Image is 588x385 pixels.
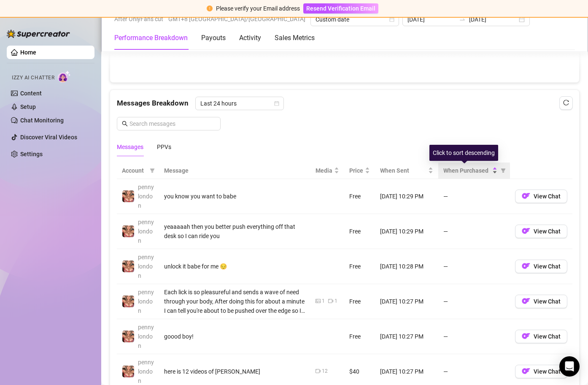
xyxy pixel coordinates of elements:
span: pennylondon [138,184,154,209]
span: View Chat [534,333,561,340]
span: filter [150,168,155,173]
a: Discover Viral Videos [20,134,77,141]
img: OF [522,367,530,375]
span: swap-right [459,16,466,23]
span: Izzy AI Chatter [12,74,54,82]
button: OFView Chat [515,295,567,308]
span: Price [349,166,363,175]
img: pennylondon [122,225,134,237]
span: reload [563,100,569,106]
td: Free [344,319,375,354]
img: OF [522,192,530,200]
button: OFView Chat [515,330,567,343]
span: video-camera [328,298,333,304]
span: calendar [274,101,279,106]
img: OF [522,227,530,235]
img: pennylondon [122,366,134,377]
input: Start date [407,15,456,24]
span: Account [122,166,146,175]
span: Media [316,166,332,175]
span: pennylondon [138,324,154,349]
th: When Purchased [438,163,510,179]
td: [DATE] 10:27 PM [375,284,438,319]
td: [DATE] 10:29 PM [375,179,438,214]
div: Open Intercom Messenger [559,356,580,377]
span: filter [499,164,507,177]
img: pennylondon [122,260,134,272]
th: Price [344,163,375,179]
button: OFView Chat [515,365,567,378]
span: filter [148,164,156,177]
div: yeaaaaah then you better push everything off that desk so I can ride you [164,222,305,241]
div: unlock it babe for me 😔 [164,262,305,271]
td: Free [344,284,375,319]
th: Message [159,163,310,179]
img: pennylondon [122,190,134,202]
div: Please verify your Email address [216,4,300,13]
span: video-camera [316,369,321,374]
td: — [438,179,510,214]
a: OFView Chat [515,230,567,236]
div: 12 [322,367,328,375]
div: Messages [117,142,143,152]
div: you know you want to babe [164,192,305,201]
a: OFView Chat [515,195,567,201]
img: OF [522,262,530,270]
span: filter [501,168,506,173]
div: 1 [334,297,337,305]
img: OF [522,332,530,340]
th: Media [310,163,344,179]
div: Payouts [201,33,226,43]
img: OF [522,297,530,305]
div: Sales Metrics [275,33,315,43]
span: pennylondon [138,219,154,244]
td: [DATE] 10:27 PM [375,319,438,354]
a: OFView Chat [515,335,567,342]
div: here is 12 videos of [PERSON_NAME] [164,367,305,376]
img: pennylondon [122,296,134,307]
td: [DATE] 10:29 PM [375,214,438,249]
div: goood boy! [164,332,305,341]
span: When Purchased [443,166,491,175]
div: Performance Breakdown [114,33,188,43]
a: Content [20,90,42,97]
a: OFView Chat [515,370,567,377]
div: Messages Breakdown [117,97,572,110]
a: Settings [20,151,43,157]
td: — [438,249,510,284]
span: exclamation-circle [207,5,213,11]
td: Free [344,179,375,214]
span: pennylondon [138,289,154,314]
div: Click to sort descending [429,145,498,161]
div: Activity [239,33,261,43]
img: logo-BBDzfeDw.svg [7,30,70,38]
a: Home [20,49,36,56]
span: calendar [389,17,394,22]
span: pennylondon [138,254,154,279]
button: OFView Chat [515,225,567,238]
div: Each lick is so pleasureful and sends a wave of need through your body, After doing this for abou... [164,287,305,315]
img: pennylondon [122,331,134,342]
span: After OnlyFans cut [114,13,163,25]
td: [DATE] 10:28 PM [375,249,438,284]
span: Resend Verification Email [306,5,375,12]
input: Search messages [129,119,216,128]
a: OFView Chat [515,300,567,306]
td: — [438,214,510,249]
a: OFView Chat [515,265,567,271]
td: Free [344,249,375,284]
input: End date [469,15,517,24]
td: — [438,319,510,354]
td: Free [344,214,375,249]
th: When Sent [375,163,438,179]
span: View Chat [534,263,561,270]
a: Chat Monitoring [20,117,64,124]
button: OFView Chat [515,260,567,273]
span: View Chat [534,368,561,375]
button: Resend Verification Email [303,3,378,14]
span: View Chat [534,298,561,305]
div: PPVs [157,142,171,152]
span: View Chat [534,193,561,200]
a: Setup [20,103,36,110]
span: GMT+8 [GEOGRAPHIC_DATA]/[GEOGRAPHIC_DATA] [168,13,305,25]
